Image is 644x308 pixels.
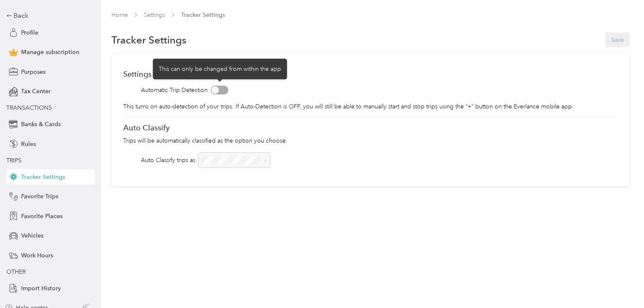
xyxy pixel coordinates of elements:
[21,192,58,201] span: Favorite Trips
[21,87,51,96] span: Tax Center
[21,120,61,129] span: Banks & Cards
[123,136,618,145] p: Trips will be automatically classified as the option you choose.
[21,48,79,57] span: Manage subscription
[597,261,644,308] iframe: Everlance-gr Chat Button Frame
[21,231,43,240] span: Vehicles
[181,11,225,19] span: Tracker Settings
[6,157,22,164] span: TRIPS
[6,104,52,111] span: TRANSACTIONS
[21,140,36,149] span: Rules
[141,156,195,165] div: Auto Classify trips as
[21,68,46,76] span: Purposes
[111,35,187,44] h1: Tracker Settings
[21,173,65,181] span: Tracker Settings
[21,284,61,293] span: Import History
[123,70,618,78] div: Settings
[21,28,38,37] span: Profile
[123,123,618,132] div: Auto Classify
[6,268,26,276] span: OTHER
[21,251,53,260] span: Work Hours
[6,11,91,21] div: Back
[141,86,208,95] span: Automatic Trip Detection
[144,11,165,19] a: Settings
[21,212,62,221] span: Favorite Places
[111,11,128,19] a: Home
[123,102,618,111] p: This turns on auto-detection of your trips. If Auto-Detection is OFF, you will still be able to m...
[153,59,287,79] div: This can only be changed from within the app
